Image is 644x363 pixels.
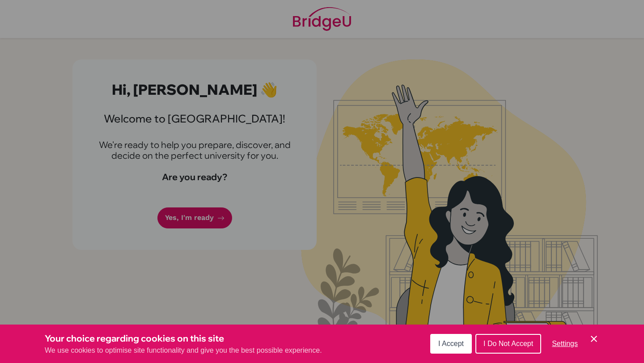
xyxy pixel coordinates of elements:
[545,335,585,353] button: Settings
[430,334,472,354] button: I Accept
[438,340,464,347] span: I Accept
[552,340,578,347] span: Settings
[475,334,541,354] button: I Do Not Accept
[589,333,599,344] button: Save and close
[483,340,533,347] span: I Do Not Accept
[45,332,322,345] h3: Your choice regarding cookies on this site
[45,345,322,356] p: We use cookies to optimise site functionality and give you the best possible experience.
